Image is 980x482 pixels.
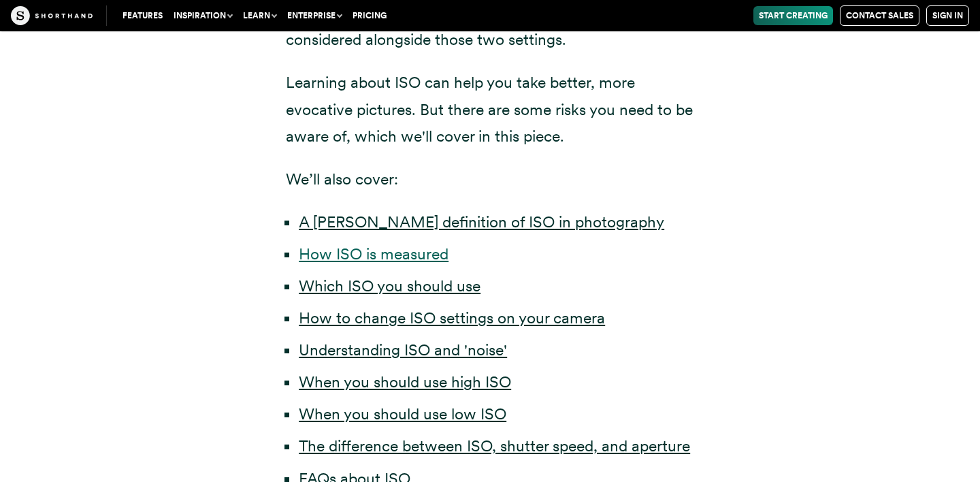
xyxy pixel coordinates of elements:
[299,372,511,391] a: When you should use high ISO
[282,6,347,25] button: Enterprise
[11,6,93,25] img: The Craft
[299,212,664,231] a: A [PERSON_NAME] definition of ISO in photography
[347,6,392,25] a: Pricing
[286,69,694,149] p: Learning about ISO can help you take better, more evocative pictures. But there are some risks yo...
[299,340,507,359] a: Understanding ISO and 'noise'
[299,308,605,327] a: How to change ISO settings on your camera
[299,276,480,295] a: Which ISO you should use
[840,5,919,26] a: Contact Sales
[238,6,282,25] button: Learn
[286,166,694,193] p: We’ll also cover:
[168,6,238,25] button: Inspiration
[117,6,168,25] a: Features
[299,436,690,455] a: The difference between ISO, shutter speed, and aperture
[299,404,506,423] a: When you should use low ISO
[299,244,448,263] a: How ISO is measured
[926,5,969,26] a: Sign in
[753,6,833,25] a: Start Creating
